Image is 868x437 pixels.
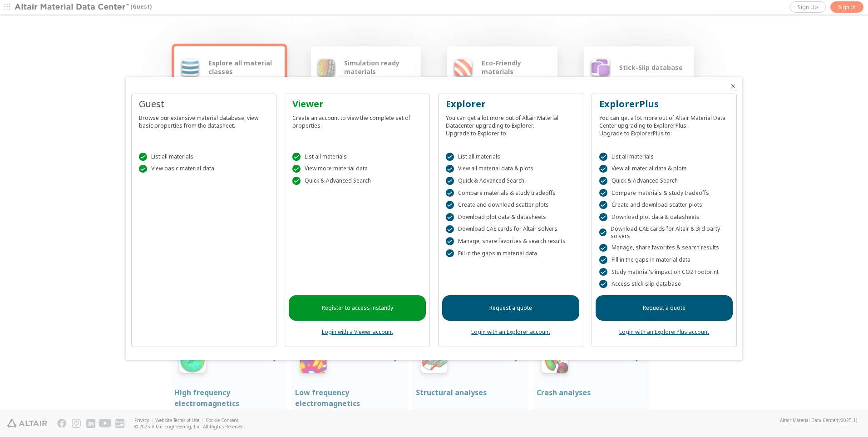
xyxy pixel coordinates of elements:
div: Explorer [446,98,576,110]
div:  [446,213,454,221]
div: Quick & Advanced Search [292,177,422,185]
div:  [292,165,301,173]
div:  [599,268,607,276]
a: Register to access instantly [289,295,426,321]
div:  [599,177,607,185]
div: Download CAE cards for Altair solvers [446,225,576,233]
div: Download plot data & datasheets [446,213,576,221]
a: Request a quote [596,295,733,321]
div:  [446,237,454,245]
div:  [446,189,454,197]
div: Fill in the gaps in material data [599,256,729,264]
div: List all materials [446,153,576,161]
div:  [599,189,607,197]
div: Access stick-slip database [599,280,729,288]
div:  [292,177,301,185]
div:  [139,165,147,173]
div: Download CAE cards for Altair & 3rd party solvers [599,225,729,240]
a: Login with an Explorer account [471,328,550,336]
div: List all materials [599,153,729,161]
div:  [446,165,454,173]
a: Login with an ExplorerPlus account [619,328,709,336]
div:  [599,256,607,264]
div: View all material data & plots [599,165,729,173]
div:  [446,153,454,161]
div:  [599,228,607,237]
div: Study material's impact on CO2 Footprint [599,268,729,276]
div: Viewer [292,98,422,110]
div: Guest [139,98,269,110]
div:  [599,165,607,173]
div:  [446,201,454,209]
div: You can get a lot more out of Altair Material Datacenter upgrading to Explorer. Upgrade to Explor... [446,110,576,137]
div: Quick & Advanced Search [446,177,576,185]
a: Login with a Viewer account [322,328,393,336]
div: Manage, share favorites & search results [599,244,729,252]
div:  [599,153,607,161]
div: View all material data & plots [446,165,576,173]
div: Manage, share favorites & search results [446,237,576,245]
div: View basic material data [139,165,269,173]
div: Download plot data & datasheets [599,213,729,221]
div: List all materials [292,153,422,161]
div:  [599,280,607,288]
a: Request a quote [442,295,579,321]
div:  [446,225,454,233]
div: Fill in the gaps in material data [446,249,576,258]
div:  [599,213,607,221]
div: Create and download scatter plots [599,201,729,209]
div: Quick & Advanced Search [599,177,729,185]
div:  [139,153,147,161]
div: List all materials [139,153,269,161]
div: ExplorerPlus [599,98,729,110]
div:  [292,153,301,161]
div:  [446,177,454,185]
div:  [446,249,454,258]
div: Create and download scatter plots [446,201,576,209]
div: Create an account to view the complete set of properties. [292,110,422,129]
div:  [599,244,607,252]
div: Compare materials & study tradeoffs [446,189,576,197]
div: Compare materials & study tradeoffs [599,189,729,197]
div:  [599,201,607,209]
div: You can get a lot more out of Altair Material Data Center upgrading to ExplorerPlus. Upgrade to E... [599,110,729,137]
button: Close [730,83,737,90]
div: View more material data [292,165,422,173]
div: Browse our extensive material database, view basic properties from the datasheet. [139,110,269,129]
